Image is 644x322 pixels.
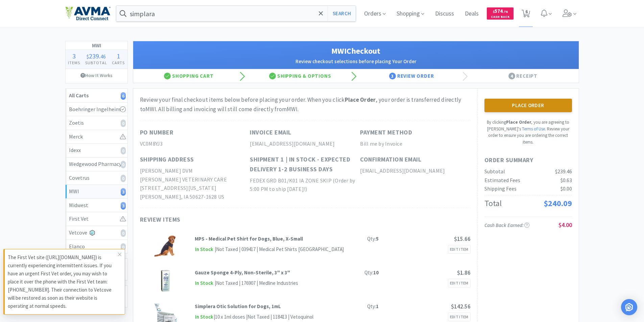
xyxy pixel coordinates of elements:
[66,157,127,171] a: Wedgewood Pharmacy0
[250,140,360,148] h2: [EMAIL_ADDRESS][DOMAIN_NAME]
[82,59,110,66] h4: Subtotal
[484,176,520,185] div: Estimated Fees
[484,197,502,210] div: Total
[328,6,356,21] button: Search
[69,92,89,99] strong: All Carts
[117,52,120,60] span: 1
[508,73,515,79] span: 4
[140,215,343,225] h1: Review Items
[100,53,106,60] span: 46
[66,240,127,253] a: Elanco0
[544,198,572,208] span: $240.09
[484,184,517,193] div: Shipping Fees
[140,140,250,148] h2: VC0M8YJ3
[154,269,177,292] img: 7c08a12d731a4e6abc8954194465f684_371970.png
[66,226,127,240] a: Vetcove0
[66,185,127,199] a: MWI3
[360,155,421,165] h1: Confirmation Email
[360,140,470,148] h2: Bill me by Invoice
[121,175,126,182] i: 0
[140,184,250,193] h2: [STREET_ADDRESS][US_STATE]
[195,303,281,309] strong: Simplera Otic Solution for Dogs, 1mL
[491,15,509,20] span: Cash Back
[140,167,250,175] h2: [PERSON_NAME] DVM
[250,176,360,194] h2: FEDEX GRD B01/K01 IA ZONE SKIP (Order by 5:00 PM to ship [DATE]!)
[360,128,412,138] h1: Payment Method
[367,235,379,243] div: Qty:
[519,11,533,18] a: 6
[448,279,471,288] a: Edit Item
[72,52,76,60] span: 3
[360,167,470,175] h2: [EMAIL_ADDRESS][DOMAIN_NAME]
[121,92,126,100] i: 6
[484,99,572,112] button: Place Order
[66,116,127,130] a: Zoetis0
[487,4,514,23] a: $574.76Cash Back
[195,279,214,288] span: In Stock
[389,73,396,79] span: 3
[69,105,124,114] div: Boehringer Ingelheim
[69,242,124,251] div: Elanco
[621,299,637,315] div: Open Intercom Messenger
[140,175,250,184] h2: [PERSON_NAME] VETERINARY CARE
[66,69,127,82] a: How It Works
[484,155,572,165] h1: Order Summary
[66,130,127,144] a: Merck
[214,279,298,287] div: | Not Taxed | 176907 | Medline Industries
[69,174,124,182] div: Covetrus
[69,187,124,196] div: MWI
[195,236,303,242] strong: MPS - Medical Pet Shirt for Dogs, Blue, X-Small
[555,168,572,175] span: $239.46
[140,128,174,138] h1: PO Number
[69,132,124,141] div: Merck
[69,146,124,155] div: Idexx
[82,53,110,59] div: .
[66,199,127,213] a: Midwest3
[345,96,376,103] strong: Place Order
[121,188,126,196] i: 3
[121,243,126,251] i: 0
[66,212,127,226] a: First Vet
[69,215,124,223] div: First Vet
[245,313,313,321] div: | Not Taxed | 118413 | Vetoquinol
[121,202,126,209] i: 3
[140,57,572,66] h2: Review checkout selections before placing Your Order
[66,171,127,185] a: Covetrus0
[432,11,457,17] a: Discuss
[66,89,127,103] a: All Carts6
[560,185,572,192] span: $0.00
[87,53,89,60] span: $
[121,147,126,154] i: 0
[66,41,127,50] h1: MWI
[448,313,471,321] a: Edit Item
[376,236,379,242] strong: 5
[484,167,505,176] div: Subtotal
[560,177,572,183] span: $0.63
[140,155,194,165] h1: Shipping Address
[214,245,344,253] div: | Not Taxed | 039417 | Medical Pet Shirts [GEOGRAPHIC_DATA]
[250,155,360,174] h1: Shipment 1 | In stock - expected delivery 1-2 business days
[69,201,124,210] div: Midwest
[484,119,572,145] p: By clicking , you are agreeing to [PERSON_NAME]'s . Review your order to ensure you are ordering ...
[133,69,245,83] div: Shopping Cart
[522,126,545,132] a: Terms of Use
[506,119,531,125] strong: Place Order
[66,103,127,117] a: Boehringer Ingelheim
[457,269,471,276] span: $1.86
[493,9,495,14] span: $
[195,269,290,276] strong: Gauze Sponge 4-Ply, Non-Sterile, 3" x 3"
[214,314,245,320] span: | 10 x 1ml doses
[140,45,572,57] h1: MWI Checkout
[121,229,126,237] i: 0
[484,222,529,228] span: Cash Back Earned :
[69,228,124,237] div: Vetcove
[69,160,124,169] div: Wedgewood Pharmacy
[558,221,572,229] span: $4.00
[244,69,356,83] div: Shipping & Options
[376,303,379,309] strong: 1
[493,8,508,14] span: 574
[503,9,508,14] span: . 76
[356,69,468,83] div: Review Order
[154,235,177,258] img: e94b90bcae5949b98cf2acd7ff72172f_17052.png
[8,253,118,310] p: The First Vet site ([URL][DOMAIN_NAME]) is currently experiencing intermittent issues. If you hav...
